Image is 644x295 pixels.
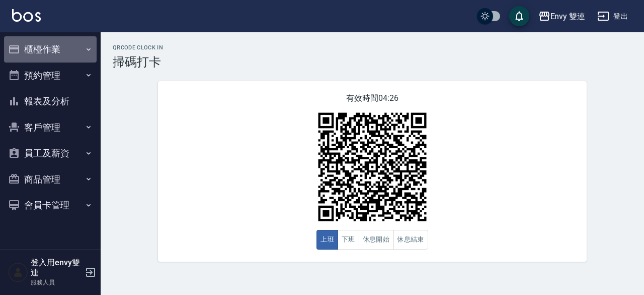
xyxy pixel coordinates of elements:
[550,10,586,23] div: Envy 雙連
[4,36,97,63] button: 櫃檯作業
[4,88,97,114] button: 報表及分析
[316,230,338,250] button: 上班
[31,258,82,278] h5: 登入用envy雙連
[4,166,97,193] button: 商品管理
[8,262,28,282] img: Person
[113,55,632,69] h3: 掃碼打卡
[593,7,632,26] button: 登出
[4,114,97,141] button: 客戶管理
[31,278,82,287] p: 服務人員
[393,230,428,250] button: 休息結束
[359,230,394,250] button: 休息開始
[534,6,590,27] button: Envy 雙連
[113,44,632,51] h2: QRcode Clock In
[4,192,97,218] button: 會員卡管理
[4,63,97,89] button: 預約管理
[338,230,359,250] button: 下班
[158,81,587,262] div: 有效時間 04:26
[4,140,97,166] button: 員工及薪資
[12,9,41,22] img: Logo
[509,6,529,26] button: save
